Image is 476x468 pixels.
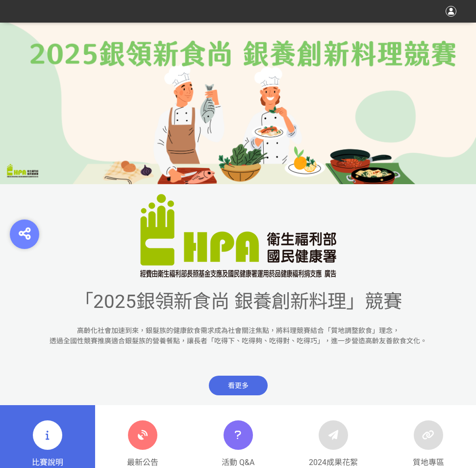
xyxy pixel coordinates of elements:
span: 「2025銀領新食尚 銀養創新料理」競賽 [75,290,402,312]
a: 「2025銀領新食尚 銀養創新料理」競賽 [75,303,402,309]
img: 「2025銀領新食尚 銀養創新料理」競賽 [140,194,336,277]
span: 看更多 [209,376,268,395]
